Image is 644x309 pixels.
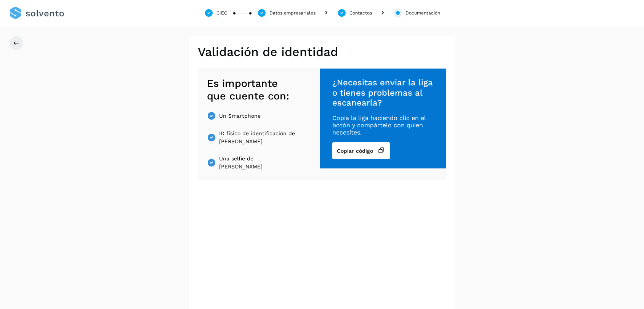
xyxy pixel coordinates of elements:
span: Copiar código [337,148,373,154]
span: Es importante que cuente con: [207,77,298,102]
div: Contactos [349,10,372,16]
button: Copiar código [332,142,390,159]
span: Un Smartphone [219,112,261,120]
span: Una selfie de [PERSON_NAME] [219,155,298,171]
span: Copia la liga haciendo clic en el botón y compártelo con quien necesites. [332,114,434,136]
h2: Validación de identidad [198,45,446,59]
div: Datos empresariales [269,10,316,16]
span: ID físico de identificación de [PERSON_NAME] [219,130,298,146]
div: Documentación [405,10,440,16]
span: ¿Necesitas enviar la liga o tienes problemas al escanearla? [332,78,434,108]
div: CIEC [216,10,227,16]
